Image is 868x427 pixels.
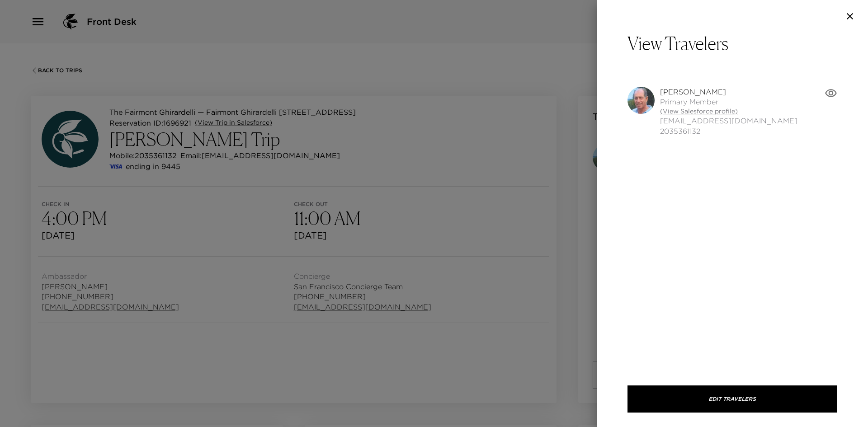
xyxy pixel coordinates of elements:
[660,107,797,116] a: (View Salesforce profile)
[660,87,797,97] span: [PERSON_NAME]
[627,87,655,114] img: 9k=
[660,116,797,126] span: [EMAIL_ADDRESS][DOMAIN_NAME]
[627,385,837,413] button: Edit Travelers
[660,126,797,136] span: 2035361132
[660,97,797,107] span: Primary Member
[627,33,837,54] p: View Travelers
